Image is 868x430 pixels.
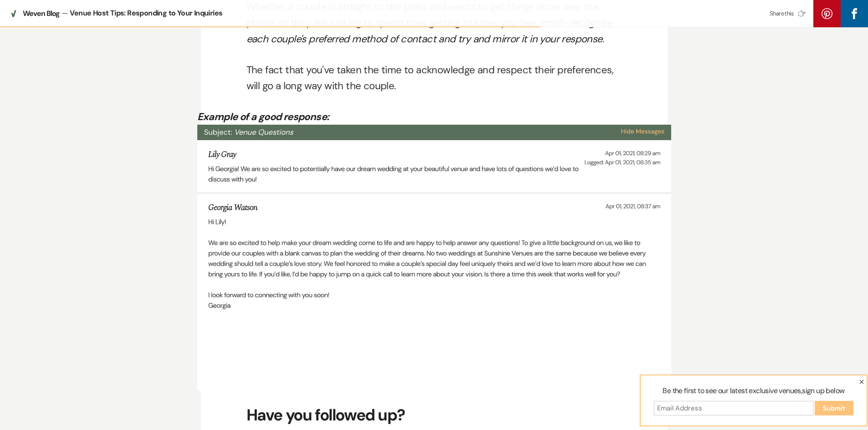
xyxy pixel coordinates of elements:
[802,386,844,395] span: sign up below
[646,385,861,401] label: Be the first to see our latest exclusive venues,
[9,9,60,18] a: Weven Blog
[9,9,18,18] img: Weven Blog icon
[70,9,752,18] div: Venue Host Tips: Responding to Your Inquiries
[654,401,813,415] input: Email Address
[62,10,67,17] span: —
[247,372,622,424] h2: Have you followed up?
[197,125,671,391] img: How-are-you-sending-your-response_
[815,401,853,415] input: Submit
[770,10,809,18] div: Share this
[247,62,622,94] p: The fact that you've taken the time to acknowledge and respect their preferences, will go a long ...
[197,110,329,123] em: Example of a good response:
[247,16,611,45] em: recognize each couple's preferred method of contact and try and mirror it in your response
[23,10,60,18] span: Weven Blog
